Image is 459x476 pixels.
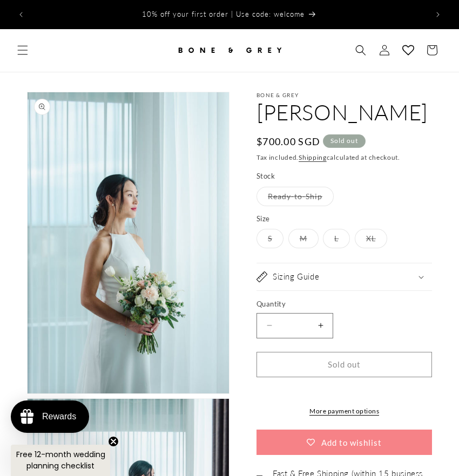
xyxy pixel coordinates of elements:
[142,10,305,18] span: 10% off your first order | Use code: welcome
[11,445,110,476] div: Free 12-month wedding planning checklistClose teaser
[256,406,432,416] a: More payment options
[349,38,373,62] summary: Search
[16,449,105,471] span: Free 12-month wedding planning checklist
[323,229,350,248] label: L
[256,92,432,98] p: Bone & Grey
[288,229,319,248] label: M
[42,412,76,421] div: Rewards
[273,271,319,282] h2: Sizing Guide
[11,38,35,62] summary: Menu
[256,430,432,455] button: Add to wishlist
[108,436,119,447] button: Close teaser
[256,98,432,126] h1: [PERSON_NAME]
[9,3,33,26] button: Previous announcement
[256,229,283,248] label: S
[256,171,276,182] legend: Stock
[256,152,432,163] div: Tax included. calculated at checkout.
[355,229,387,248] label: XL
[172,35,288,66] a: Bone and Grey Bridal
[256,214,271,225] legend: Size
[256,352,432,377] button: Sold out
[256,299,432,310] label: Quantity
[256,187,334,206] label: Ready-to-Ship
[299,153,327,161] a: Shipping
[323,134,366,148] span: Sold out
[426,3,450,26] button: Next announcement
[256,263,432,290] summary: Sizing Guide
[175,38,283,62] img: Bone and Grey Bridal
[256,134,320,149] span: $700.00 SGD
